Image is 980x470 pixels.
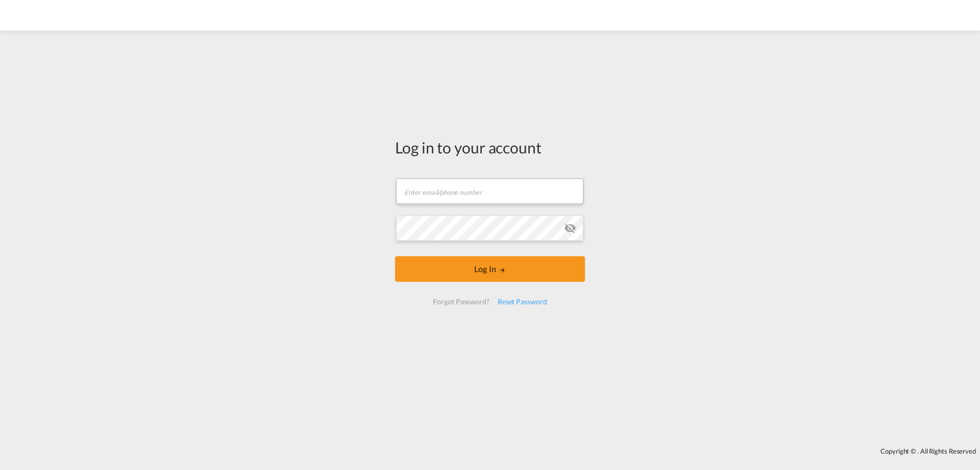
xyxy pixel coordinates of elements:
div: Log in to your account [395,137,585,158]
div: Reset Password [494,293,551,311]
input: Enter email/phone number [396,178,583,204]
div: Forgot Password? [429,293,493,311]
button: LOGIN [395,256,585,282]
md-icon: icon-eye-off [564,222,576,234]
